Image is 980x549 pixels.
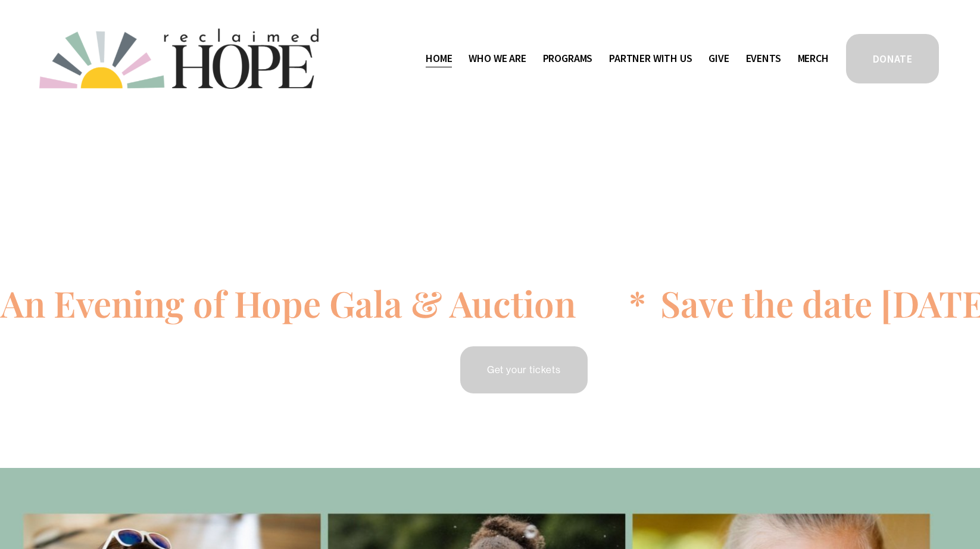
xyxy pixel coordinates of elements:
a: Home [426,49,452,68]
span: Who We Are [469,50,526,67]
a: Get your tickets [458,345,589,395]
a: Merch [798,49,829,68]
a: Events [746,49,781,68]
a: folder dropdown [609,49,692,68]
a: DONATE [844,32,941,85]
a: folder dropdown [469,49,526,68]
span: Programs [543,50,593,67]
a: folder dropdown [543,49,593,68]
a: Give [709,49,729,68]
span: Partner With Us [609,50,692,67]
img: Reclaimed Hope Initiative [39,29,319,89]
